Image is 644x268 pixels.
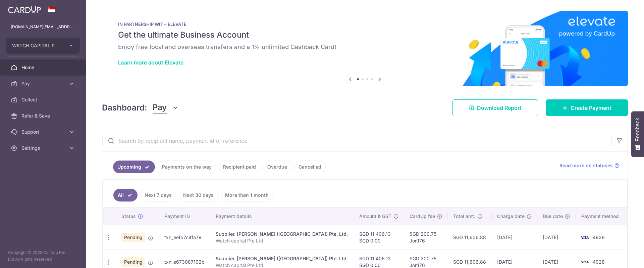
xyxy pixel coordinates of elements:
[113,161,155,173] a: Upcoming
[113,189,138,202] a: All
[216,231,348,237] div: Supplier. [PERSON_NAME] ([GEOGRAPHIC_DATA]) Pte. Ltd.
[492,225,538,250] td: [DATE]
[159,225,210,250] td: txn_eefb7c4fa79
[8,5,41,13] img: CardUp
[216,237,348,244] p: Watch capital Pte Ltd
[102,130,611,151] input: Search by recipient name, payment id or reference
[219,161,260,173] a: Recipient paid
[635,118,641,141] span: Feedback
[118,59,183,66] a: Learn more about Elevate
[559,162,613,169] span: Read more on statuses
[543,213,563,220] span: Due date
[453,213,475,220] span: Total amt.
[118,43,612,51] h6: Enjoy free local and overseas transfers and a 1% unlimited Cashback Card!
[21,113,66,119] span: Refer & Save
[448,225,492,250] td: SGD 11,606.88
[102,102,147,114] h4: Dashboard:
[359,213,391,220] span: Amount & GST
[158,161,216,173] a: Payments on the way
[216,255,348,262] div: Supplier. [PERSON_NAME] ([GEOGRAPHIC_DATA]) Pte. Ltd.
[578,258,591,266] img: Bank Card
[21,80,66,87] span: Pay
[6,38,80,54] button: WATCH CAPITAL PTE. LTD.
[153,101,167,114] span: Pay
[11,24,75,30] p: [DOMAIN_NAME][EMAIL_ADDRESS][DOMAIN_NAME]
[140,189,176,202] a: Next 7 days
[593,234,605,240] span: 4928
[179,189,218,202] a: Next 30 days
[497,213,525,220] span: Charge date
[263,161,291,173] a: Overdue
[121,257,145,267] span: Pending
[21,145,66,151] span: Settings
[410,213,435,220] span: CardUp fee
[631,111,644,157] button: Feedback - Show survey
[477,104,522,112] span: Download Report
[153,101,178,114] button: Pay
[294,161,326,173] a: Cancelled
[118,21,612,27] p: IN PARTNERSHIP WITH ELEVATE
[546,99,628,116] a: Create Payment
[537,225,576,250] td: [DATE]
[571,104,611,112] span: Create Payment
[559,162,620,169] a: Read more on statuses
[221,189,273,202] a: More than 1 month
[159,208,210,225] th: Payment ID
[354,225,404,250] td: SGD 11,406.13 SGD 0.00
[576,208,627,225] th: Payment method
[21,96,66,103] span: Collect
[121,213,136,220] span: Status
[118,30,612,40] h5: Get the ultimate Business Account
[452,99,538,116] a: Download Report
[404,225,448,250] td: SGD 200.75 Jon176
[578,233,591,241] img: Bank Card
[12,42,62,49] span: WATCH CAPITAL PTE. LTD.
[121,233,145,242] span: Pending
[21,129,66,135] span: Support
[102,11,628,86] img: Renovation banner
[210,208,354,225] th: Payment details
[593,259,605,265] span: 4928
[21,64,66,71] span: Home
